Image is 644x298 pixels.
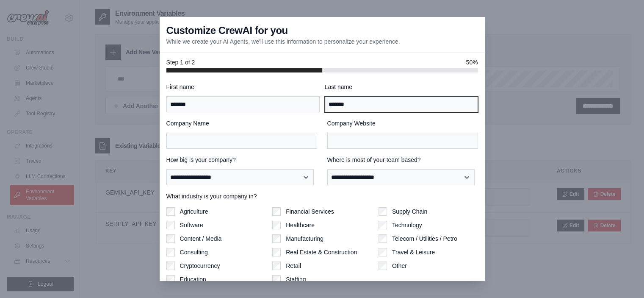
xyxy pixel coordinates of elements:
label: Real Estate & Construction [286,248,357,256]
label: Software [180,221,203,229]
label: What industry is your company in? [166,192,478,201]
label: How big is your company? [166,156,317,164]
label: Manufacturing [286,234,323,243]
label: Company Name [166,119,317,128]
h3: Customize CrewAI for you [166,24,288,37]
label: Other [392,262,407,270]
label: Where is most of your team based? [327,156,478,164]
span: Step 1 of 2 [166,58,195,67]
label: Education [180,275,206,284]
label: Company Website [327,119,478,128]
label: Staffing [286,275,306,284]
p: While we create your AI Agents, we'll use this information to personalize your experience. [166,37,400,46]
label: Travel & Leisure [392,248,435,256]
label: Content / Media [180,234,222,243]
label: Agriculture [180,207,208,216]
label: Consulting [180,248,208,256]
label: Technology [392,221,422,229]
label: First name [166,83,320,91]
span: 50% [466,58,478,67]
label: Last name [325,83,478,91]
label: Financial Services [286,207,334,216]
label: Healthcare [286,221,315,229]
label: Telecom / Utilities / Petro [392,234,457,243]
label: Supply Chain [392,207,427,216]
label: Retail [286,262,301,270]
label: Cryptocurrency [180,262,220,270]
